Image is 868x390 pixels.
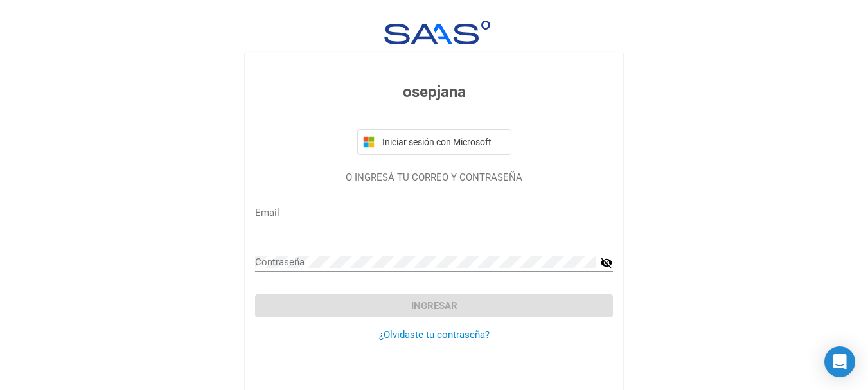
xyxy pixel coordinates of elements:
[600,255,613,270] mat-icon: visibility_off
[824,346,855,377] div: Open Intercom Messenger
[357,129,511,155] button: Iniciar sesión con Microsoft
[380,137,506,147] span: Iniciar sesión con Microsoft
[411,300,457,312] span: Ingresar
[255,170,613,185] p: O INGRESÁ TU CORREO Y CONTRASEÑA
[255,80,613,103] h3: osepjana
[379,329,490,341] a: ¿Olvidaste tu contraseña?
[255,294,613,317] button: Ingresar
